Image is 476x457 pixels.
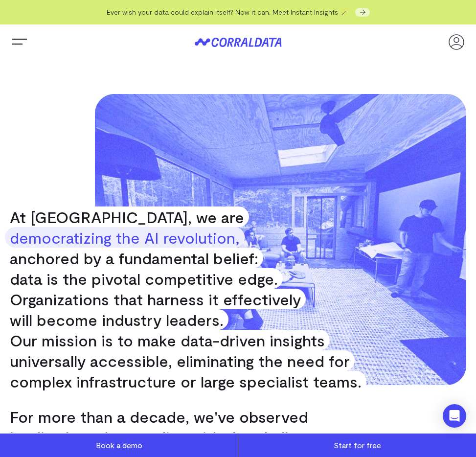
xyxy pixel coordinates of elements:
span: Book a demo [96,440,142,450]
span: leading brands grappling with the challenge [5,427,328,447]
span: will become industry leaders. [5,309,228,330]
a: Start for free [238,434,476,457]
span: For more than a decade, we've observed [5,406,313,427]
span: Organizations that harness it effectively [5,289,306,309]
span: complex infrastructure or large specialist teams. [5,371,366,391]
strong: democratizing the AI revolution, [5,227,245,248]
span: Our mission is to make data-driven insights [5,330,330,350]
span: data is the pivotal competitive edge. [5,268,283,289]
span: Start for free [334,440,381,450]
span: anchored by a fundamental belief: [5,248,263,268]
span: At [GEOGRAPHIC_DATA], we are [5,206,249,227]
button: Trigger Menu [10,32,29,52]
div: Open Intercom Messenger [443,404,466,428]
span: Ever wish your data could explain itself? Now it can. Meet Instant Insights 🪄 [107,8,348,16]
span: universally accessible, eliminating the need for [5,350,355,371]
